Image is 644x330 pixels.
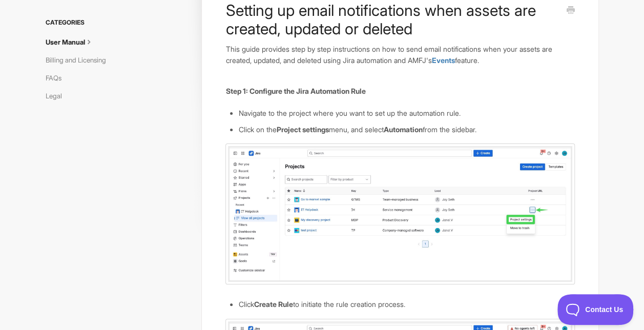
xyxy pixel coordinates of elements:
[225,87,365,95] b: Step 1: Configure the Jira Automation Rule
[225,44,574,66] p: This guide provides step by step instructions on how to send email notifications when your assets...
[46,52,114,68] a: Billing and Licensing
[46,34,102,50] a: User Manual
[46,88,70,104] a: Legal
[225,143,574,284] img: file-wvYj9lqp7q.jpg
[46,70,69,86] a: FAQs
[46,13,173,32] h3: Categories
[225,1,559,38] h1: Setting up email notifications when assets are created, updated or deleted
[238,124,574,135] li: Click on the menu, and select from the sidebar.
[383,125,422,134] b: Automation
[238,299,574,310] li: Click to initiate the rule creation process.
[567,5,575,16] a: Print this Article
[254,300,293,308] b: Create Rule
[557,294,634,325] iframe: Toggle Customer Support
[276,125,328,134] b: Project settings
[238,108,574,119] li: Navigate to the project where you want to set up the automation rule.
[431,56,454,65] a: Events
